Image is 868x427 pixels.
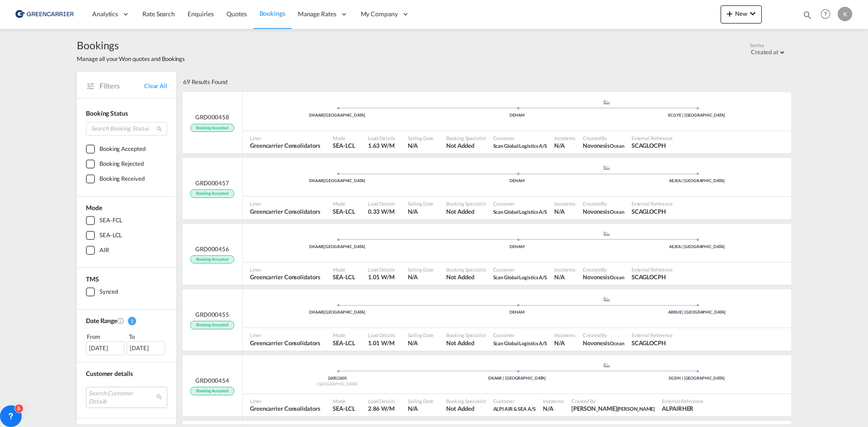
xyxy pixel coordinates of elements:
[721,5,762,23] button: icon-plus 400-fgNewicon-chevron-down
[250,339,320,347] span: Greencarrier Consolidators
[86,122,167,136] input: Search Booking Status
[86,369,167,378] div: Customer details
[250,266,320,273] span: Liner
[724,8,735,19] md-icon: icon-plus 400-fg
[632,273,673,281] span: SCAGLOCPH
[182,92,791,154] div: GRD000458 Booking Accepted Port of OriginAarhus assets/icons/custom/ship-fill.svgassets/icons/cus...
[182,158,791,219] div: GRD000457 Booking Accepted Port of OriginAarhus assets/icons/custom/ship-fill.svgassets/icons/cus...
[747,8,758,19] md-icon: icon-chevron-down
[493,274,547,280] span: Scan Global Logistics A/S
[182,355,791,417] div: GRD000454 Booking Accepted Pickup Denmark assets/icons/custom/ship-fill.svgassets/icons/custom/ro...
[368,339,395,347] span: 1.01 W/M
[408,135,434,141] span: Sailing Date
[99,287,118,296] div: Synced
[86,204,102,211] span: Mode
[408,339,434,347] span: N/A
[247,381,427,387] div: [GEOGRAPHIC_DATA]
[802,10,812,20] md-icon: icon-magnify
[86,275,99,283] span: TMS
[247,113,427,118] div: DKAAR [GEOGRAPHIC_DATA]
[333,398,355,404] span: Mode
[493,339,547,347] span: Scan Global Logistics A/S
[128,317,136,325] span: 1
[86,317,117,324] span: Date Range
[601,165,612,170] md-icon: assets/icons/custom/ship-fill.svg
[751,48,778,56] div: Created at
[493,135,547,141] span: Customer
[543,404,553,413] div: N/A
[368,142,395,149] span: 1.63 W/M
[610,274,624,280] span: Ocean
[338,375,347,380] span: 2605
[156,126,163,132] md-icon: icon-magnify
[493,398,536,404] span: Customer
[368,398,395,404] span: Load Details
[583,339,624,347] span: Novonesis Ocean
[182,224,791,285] div: GRD000456 Booking Accepted Port of OriginAarhus assets/icons/custom/ship-fill.svgassets/icons/cus...
[190,255,234,264] span: Booking Accepted
[86,109,128,117] span: Booking Status
[190,321,234,329] span: Booking Accepted
[607,178,787,184] div: AEJEA | [GEOGRAPHIC_DATA]
[323,178,324,183] span: |
[333,404,355,413] span: SEA-LCL
[446,339,486,347] span: Not Added
[247,178,427,184] div: DKAAR [GEOGRAPHIC_DATA]
[493,141,547,150] span: Scan Global Logistics A/S
[408,398,434,404] span: Sailing Date
[190,189,234,198] span: Booking Accepted
[601,363,612,367] md-icon: assets/icons/custom/ship-fill.svg
[632,339,673,347] span: SCAGLOCPH
[446,135,486,141] span: Booking Specialist
[554,200,576,207] span: Incoterms
[333,207,355,216] span: SEA-LCL
[632,207,673,216] span: SCAGLOCPH
[724,10,758,17] span: New
[632,266,673,273] span: External Reference
[195,310,229,319] span: GRD000455
[86,246,167,255] md-checkbox: AIR
[86,287,167,296] md-checkbox: Synced
[86,332,167,355] span: From To [DATE][DATE]
[408,200,434,207] span: Sailing Date
[333,135,355,141] span: Mode
[247,244,427,250] div: DKAAR [GEOGRAPHIC_DATA]
[607,375,787,381] div: SGSIN | [GEOGRAPHIC_DATA]
[368,266,395,273] span: Load Details
[259,9,285,17] span: Bookings
[328,375,338,380] span: 2605
[493,273,547,281] span: Scan Global Logistics A/S
[408,207,434,216] span: N/A
[368,200,395,207] span: Load Details
[92,9,118,19] span: Analytics
[543,398,564,404] span: Incoterms
[583,141,624,150] span: Novonesis Ocean
[610,209,624,215] span: Ocean
[368,332,395,338] span: Load Details
[493,406,536,412] span: ALPI AIR & SEA A/S
[554,332,576,338] span: Incoterms
[86,341,124,355] div: [DATE]
[838,7,852,21] div: K
[617,406,655,412] span: [PERSON_NAME]
[446,398,486,404] span: Booking Specialist
[86,332,126,341] div: From
[117,317,124,324] md-icon: Created On
[408,141,434,150] span: N/A
[818,6,833,22] span: Help
[99,174,144,183] div: Booking Received
[446,141,486,150] span: Not Added
[583,273,624,281] span: Novonesis Ocean
[333,141,355,150] span: SEA-LCL
[493,207,547,216] span: Scan Global Logistics A/S
[333,339,355,347] span: SEA-LCL
[493,266,547,273] span: Customer
[802,10,812,23] div: icon-magnify
[250,141,320,150] span: Greencarrier Consolidators
[361,9,398,19] span: My Company
[632,135,673,141] span: External Reference
[368,273,395,281] span: 1.01 W/M
[446,273,486,281] span: Not Added
[408,266,434,273] span: Sailing Date
[182,289,791,351] div: GRD000455 Booking Accepted Port of OriginAarhus assets/icons/custom/ship-fill.svgassets/icons/cus...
